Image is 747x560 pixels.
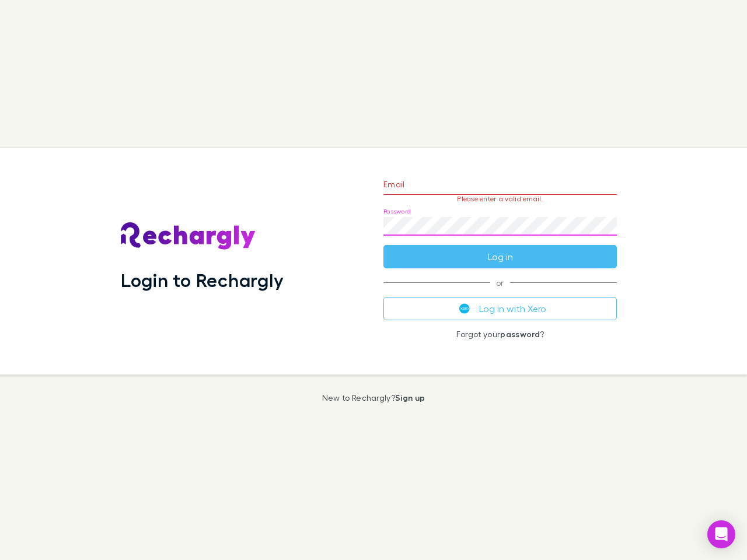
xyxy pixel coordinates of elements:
[383,282,617,283] span: or
[383,207,411,216] label: Password
[383,195,617,203] p: Please enter a valid email.
[121,222,256,250] img: Rechargly's Logo
[383,245,617,268] button: Log in
[383,330,617,339] p: Forgot your ?
[395,393,425,402] a: Sign up
[383,297,617,320] button: Log in with Xero
[459,303,470,314] img: Xero's logo
[322,393,425,402] p: New to Rechargly?
[121,269,284,291] h1: Login to Rechargly
[500,329,540,339] a: password
[707,520,735,548] div: Open Intercom Messenger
